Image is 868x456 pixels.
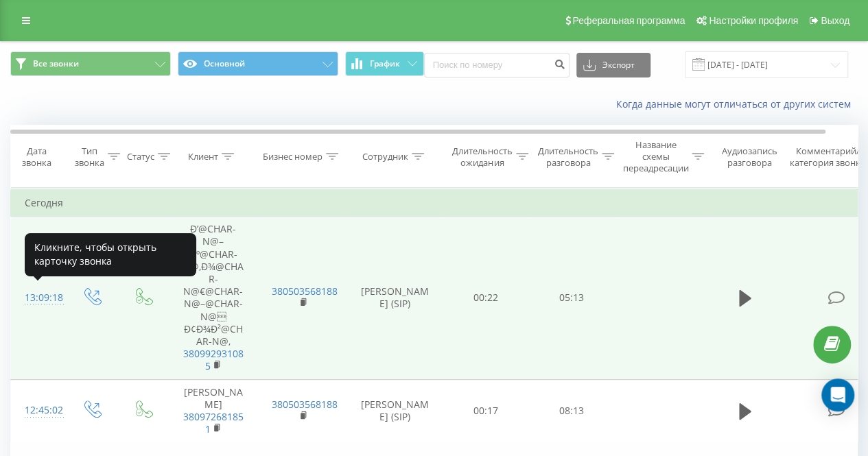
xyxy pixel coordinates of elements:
[452,145,513,169] div: Длительность ожидания
[11,145,62,169] div: Дата звонка
[272,398,338,411] a: 380503568188
[443,379,529,442] td: 00:17
[576,53,650,77] button: Экспорт
[370,59,400,69] span: График
[529,379,615,442] td: 08:13
[616,97,858,110] a: Когда данные могут отличаться от других систем
[347,379,443,442] td: [PERSON_NAME] (SIP)
[538,145,598,169] div: Длительность разговора
[169,379,258,442] td: [PERSON_NAME]
[188,151,218,163] div: Клиент
[33,58,79,69] span: Все звонки
[622,139,688,174] div: Название схемы переадресации
[362,151,408,163] div: Сотрудник
[25,233,196,276] div: Кликните, чтобы открыть карточку звонка
[178,51,338,76] button: Основной
[572,15,685,26] span: Реферальная программа
[424,53,570,77] input: Поиск по номеру
[709,15,798,26] span: Настройки профиля
[263,151,322,163] div: Бизнес номер
[529,217,615,379] td: 05:13
[183,410,244,435] a: 380972681851
[443,217,529,379] td: 00:22
[25,397,52,424] div: 12:45:02
[127,151,154,163] div: Статус
[75,145,104,169] div: Тип звонка
[821,15,849,26] span: Выход
[716,145,782,169] div: Аудиозапись разговора
[10,51,171,76] button: Все звонки
[788,145,868,169] div: Комментарий/категория звонка
[169,217,258,379] td: Ð’@CHAR-N@–Ðº@CHAR-N@‚Ð¾@CHAR-N@€@CHAR-N@–@CHAR-N@ Ð¢Ð¾Ð²@CHAR-N@‚
[183,347,244,372] a: 380992931085
[347,217,443,379] td: [PERSON_NAME] (SIP)
[345,51,424,76] button: График
[25,285,52,311] div: 13:09:18
[821,379,854,411] div: Open Intercom Messenger
[272,285,338,298] a: 380503568188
